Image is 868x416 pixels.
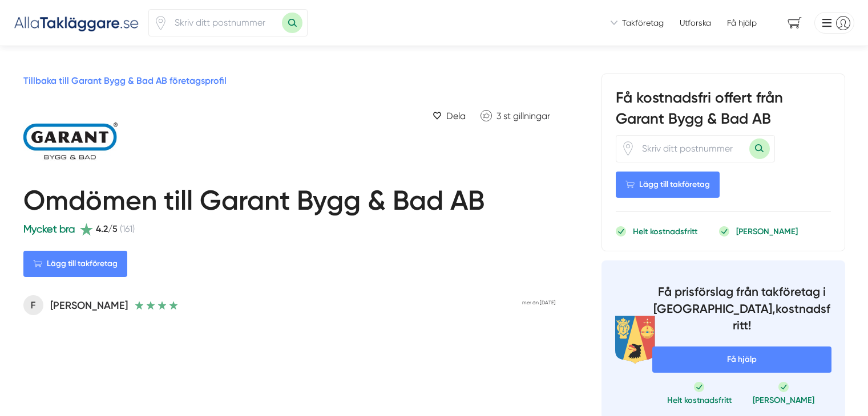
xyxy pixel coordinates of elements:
[621,141,635,156] span: Klicka för att använda din position.
[23,107,149,175] img: Logotyp Garant Bygg & Bad AB
[727,17,757,28] span: Få hjälp
[635,136,749,162] input: Skriv ditt postnummer
[14,13,139,32] img: Alla Takläggare
[780,13,810,33] span: navigation-cart
[622,17,664,28] span: Takföretag
[96,222,118,236] span: 4.2/5
[154,16,168,30] span: Klicka för att använda din position.
[50,297,128,313] p: [PERSON_NAME]
[23,75,227,86] a: Tillbaka till Garant Bygg & Bad AB företagsprofil
[749,138,770,159] button: Sök med postnummer
[23,251,127,277] : Lägg till takföretag
[428,107,470,125] a: Dela
[496,111,501,121] span: 3
[736,226,798,237] p: [PERSON_NAME]
[652,346,831,373] span: Få hjälp
[652,283,831,337] h4: Få prisförslag från takföretag i [GEOGRAPHIC_DATA], kostnadsfritt!
[667,394,732,406] p: Helt kostnadsfritt
[616,172,720,198] : Lägg till takföretag
[680,17,711,28] a: Utforska
[446,109,466,123] span: Dela
[503,111,550,121] span: st gillningar
[522,299,556,307] p: mer än [DATE]
[23,295,43,315] span: F
[154,16,168,30] svg: Pin / Karta
[616,88,831,134] h3: Få kostnadsfri offert från Garant Bygg & Bad AB
[621,141,635,156] svg: Pin / Karta
[475,107,556,125] a: Klicka för att gilla Garant Bygg & Bad AB
[23,223,75,235] span: Mycket bra
[633,226,697,237] p: Helt kostnadsfritt
[23,184,485,222] h1: Omdömen till Garant Bygg & Bad AB
[120,222,135,236] span: (161)
[753,394,814,406] p: [PERSON_NAME]
[168,10,282,36] input: Skriv ditt postnummer
[282,13,302,33] button: Sök med postnummer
